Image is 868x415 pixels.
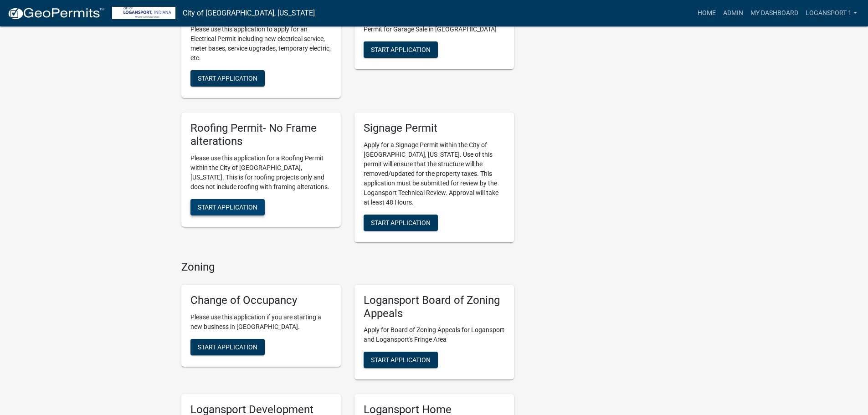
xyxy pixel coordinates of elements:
button: Start Application [190,339,265,355]
h5: Logansport Board of Zoning Appeals [364,294,505,320]
button: Start Application [190,199,265,215]
button: Start Application [364,352,438,368]
span: Start Application [198,75,257,82]
a: My Dashboard [747,5,802,22]
span: Start Application [371,46,431,53]
p: Please use this application if you are starting a new business in [GEOGRAPHIC_DATA]. [190,313,332,332]
h4: Zoning [181,261,514,274]
span: Start Application [371,356,431,364]
span: Start Application [371,219,431,226]
p: Please use this application for a Roofing Permit within the City of [GEOGRAPHIC_DATA], [US_STATE]... [190,154,332,192]
a: Admin [719,5,747,22]
button: Start Application [364,215,438,231]
h5: Signage Permit [364,122,505,135]
button: Start Application [190,70,265,87]
h5: Roofing Permit- No Frame alterations [190,122,332,148]
span: Start Application [198,203,257,210]
p: Apply for Board of Zoning Appeals for Logansport and Logansport's Fringe Area [364,325,505,344]
p: Permit for Garage Sale in [GEOGRAPHIC_DATA] [364,25,505,34]
p: Apply for a Signage Permit within the City of [GEOGRAPHIC_DATA], [US_STATE]. Use of this permit w... [364,140,505,207]
a: City of [GEOGRAPHIC_DATA], [US_STATE] [183,5,315,21]
a: Logansport 1 [802,5,861,22]
h5: Change of Occupancy [190,294,332,307]
p: Please use this application to apply for an Electrical Permit including new electrical service, m... [190,25,332,63]
img: City of Logansport, Indiana [112,7,175,19]
button: Start Application [364,41,438,58]
span: Start Application [198,343,257,350]
a: Home [694,5,719,22]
